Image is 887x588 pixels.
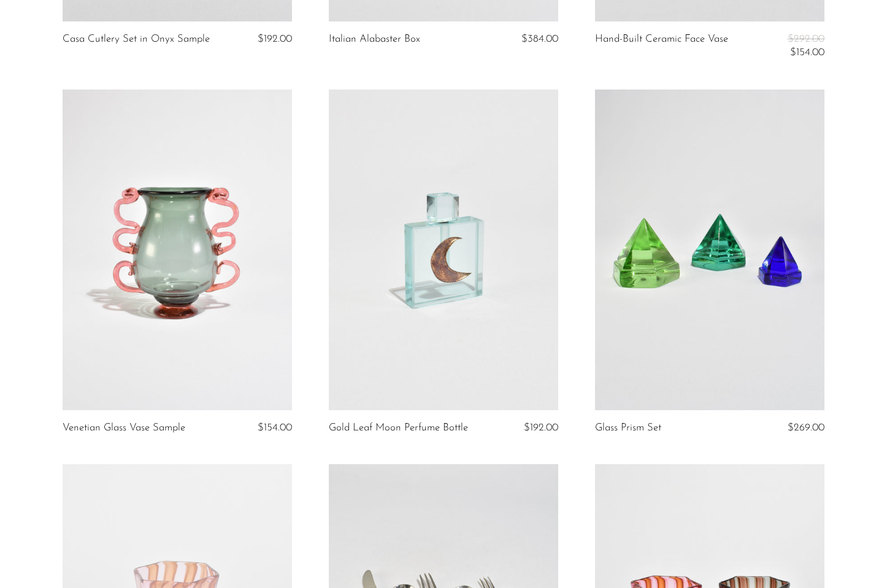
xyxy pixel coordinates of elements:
[788,422,824,433] span: $269.00
[258,422,292,433] span: $154.00
[524,422,558,433] span: $192.00
[258,34,292,44] span: $192.00
[63,422,185,433] a: Venetian Glass Vase Sample
[788,34,824,44] span: $292.00
[595,34,728,59] a: Hand-Built Ceramic Face Vase
[329,34,420,45] a: Italian Alabaster Box
[521,34,558,44] span: $384.00
[595,422,661,433] a: Glass Prism Set
[329,422,468,433] a: Gold Leaf Moon Perfume Bottle
[790,47,824,58] span: $154.00
[63,34,210,45] a: Casa Cutlery Set in Onyx Sample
